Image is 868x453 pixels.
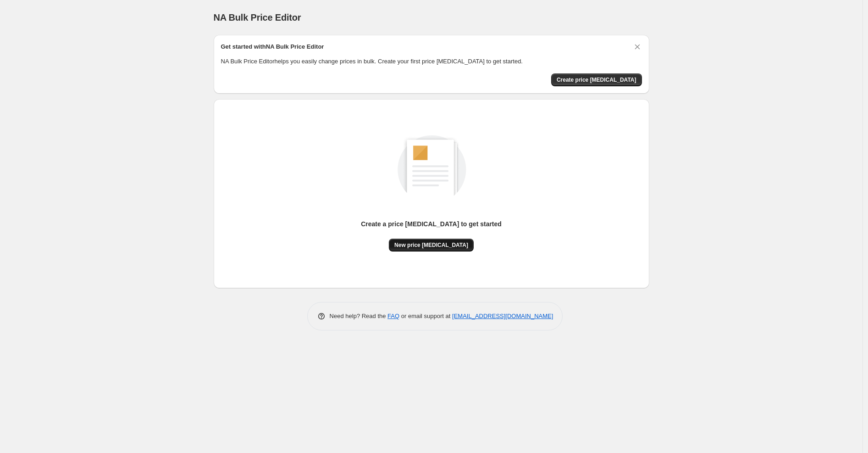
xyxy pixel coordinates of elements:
p: Create a price [MEDICAL_DATA] to get started [361,219,502,229]
span: New price [MEDICAL_DATA] [394,241,468,249]
a: FAQ [387,313,399,319]
button: Dismiss card [633,42,642,51]
h2: Get started with NA Bulk Price Editor [221,42,324,51]
button: New price [MEDICAL_DATA] [389,239,474,252]
span: NA Bulk Price Editor [214,12,301,22]
span: or email support at [399,313,452,319]
p: NA Bulk Price Editor helps you easily change prices in bulk. Create your first price [MEDICAL_DAT... [221,57,642,66]
button: Create price change job [551,73,642,86]
span: Need help? Read the [330,313,388,319]
span: Create price [MEDICAL_DATA] [557,76,636,84]
a: [EMAIL_ADDRESS][DOMAIN_NAME] [452,313,553,319]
